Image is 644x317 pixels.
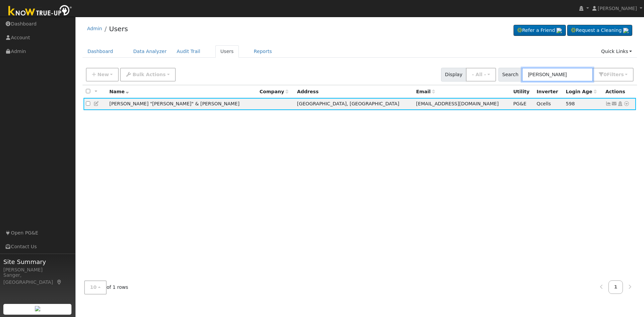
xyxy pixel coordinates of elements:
[566,101,575,106] span: 01/09/2024 7:42:58 PM
[605,88,634,95] div: Actions
[621,72,624,77] span: s
[617,101,623,106] a: Login As
[128,45,172,58] a: Data Analyzer
[84,280,128,294] span: of 1 rows
[90,284,97,290] span: 10
[513,88,532,95] div: Utility
[596,45,637,58] a: Quick Links
[598,6,637,11] span: [PERSON_NAME]
[607,72,624,77] span: Filter
[3,257,72,266] span: Site Summary
[416,101,499,106] span: [EMAIL_ADDRESS][DOMAIN_NAME]
[441,68,466,82] span: Display
[109,25,128,33] a: Users
[86,68,119,82] button: New
[556,28,562,33] img: retrieve
[3,266,72,273] div: [PERSON_NAME]
[605,101,611,106] a: Show Graph
[611,100,618,107] a: perez3mlc@gmail.com
[297,88,412,95] div: Address
[260,89,288,94] span: Company name
[215,45,239,58] a: Users
[566,89,597,94] span: Days since last login
[608,280,623,294] a: 1
[56,279,62,285] a: Map
[294,98,414,110] td: [GEOGRAPHIC_DATA], [GEOGRAPHIC_DATA]
[120,68,175,82] button: Bulk Actions
[84,280,107,294] button: 10
[107,98,257,110] td: [PERSON_NAME] "[PERSON_NAME]" & [PERSON_NAME]
[537,101,551,106] span: Qcells
[249,45,277,58] a: Reports
[513,101,526,106] span: PG&E
[132,72,166,77] span: Bulk Actions
[466,68,496,82] button: - All -
[97,72,109,77] span: New
[83,45,118,58] a: Dashboard
[35,306,40,311] img: retrieve
[3,272,72,286] div: Sanger, [GEOGRAPHIC_DATA]
[514,25,566,36] a: Refer a Friend
[623,28,629,33] img: retrieve
[172,45,205,58] a: Audit Trail
[567,25,632,36] a: Request a Cleaning
[94,101,100,106] a: Edit User
[109,89,129,94] span: Name
[593,68,634,82] button: 0Filters
[5,4,75,19] img: Know True-Up
[498,68,522,82] span: Search
[416,89,435,94] span: Email
[522,68,593,82] input: Search
[537,88,561,95] div: Inverter
[624,100,630,107] a: Other actions
[87,26,102,31] a: Admin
